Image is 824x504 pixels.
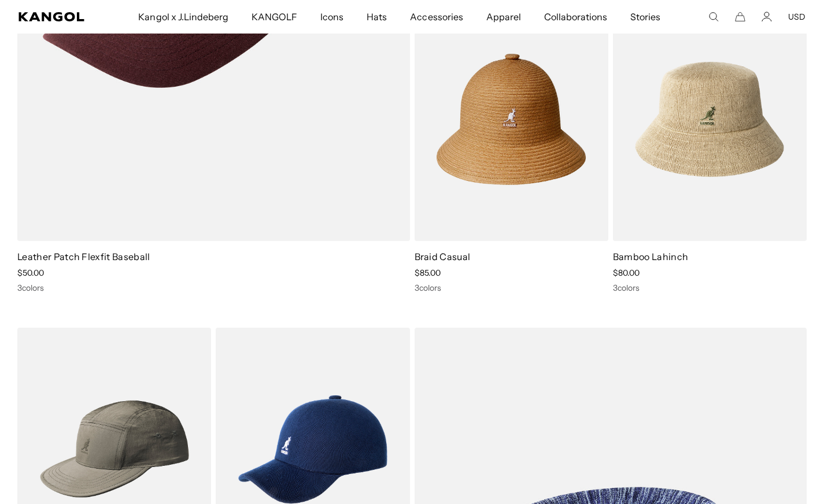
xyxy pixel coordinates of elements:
[17,283,410,293] div: 3 colors
[735,12,745,22] button: Cart
[613,283,807,293] div: 3 colors
[415,283,608,293] div: 3 colors
[708,12,719,22] summary: Search here
[762,12,772,22] a: Account
[17,251,150,262] a: Leather Patch Flexfit Baseball
[415,268,441,278] span: $85.00
[788,12,805,22] button: USD
[613,268,640,278] span: $80.00
[415,251,471,262] a: Braid Casual
[17,268,44,278] span: $50.00
[19,12,91,21] a: Kangol
[613,251,688,262] a: Bamboo Lahinch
